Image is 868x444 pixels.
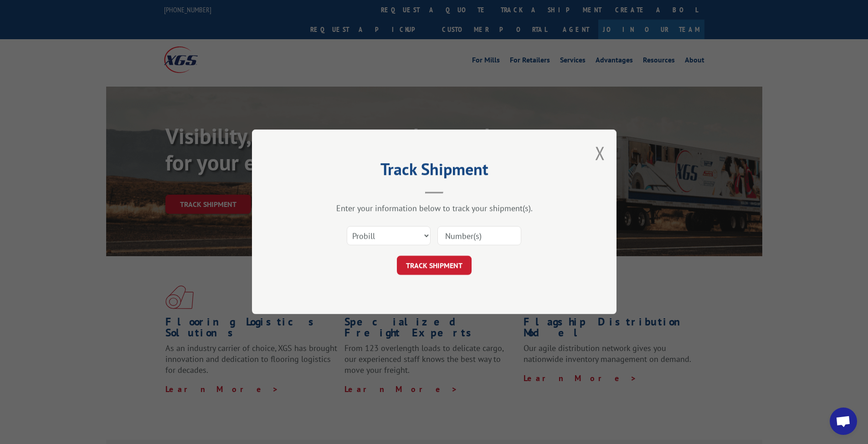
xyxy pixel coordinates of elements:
button: Close modal [595,141,605,165]
div: Enter your information below to track your shipment(s). [298,203,571,214]
h2: Track Shipment [298,163,571,180]
input: Number(s) [437,227,521,246]
div: Open chat [830,408,857,435]
button: TRACK SHIPMENT [397,256,472,275]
